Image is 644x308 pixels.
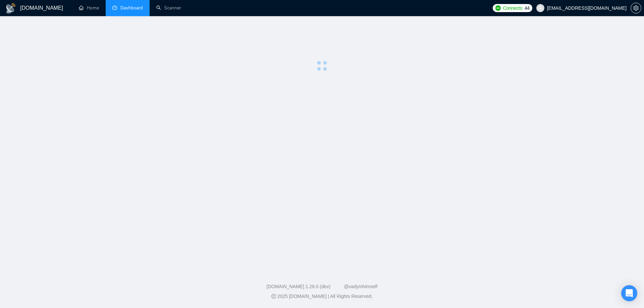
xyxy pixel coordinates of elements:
[631,5,641,11] a: setting
[267,284,331,289] a: [DOMAIN_NAME] 1.26.0 (dev)
[344,284,377,289] a: @vadymhimself
[5,293,639,300] div: 2025 [DOMAIN_NAME] | All Rights Reserved.
[120,5,143,11] span: Dashboard
[5,3,16,14] img: logo
[271,294,276,299] span: copyright
[538,6,543,10] span: user
[495,5,501,11] img: upwork-logo.png
[112,5,117,10] span: dashboard
[156,5,181,11] a: searchScanner
[631,3,641,13] button: setting
[525,4,530,12] span: 44
[621,285,637,301] div: Open Intercom Messenger
[503,4,523,12] span: Connects:
[631,5,641,11] span: setting
[79,5,99,11] a: homeHome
